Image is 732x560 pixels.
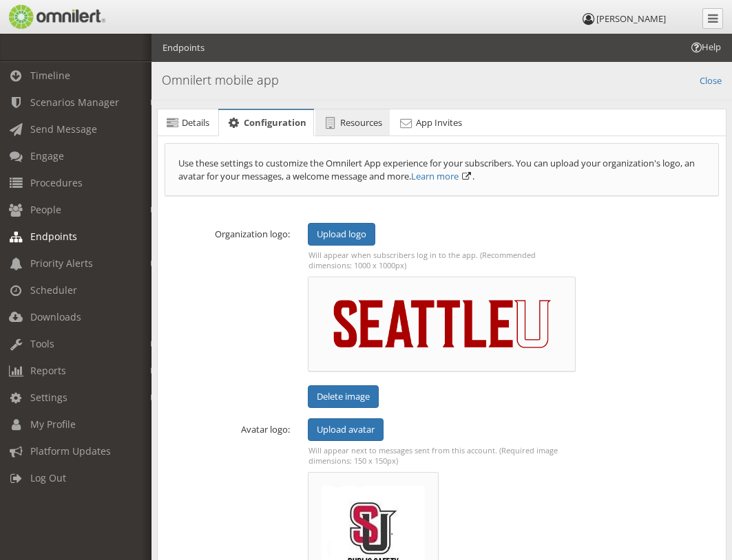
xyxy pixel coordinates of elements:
[30,391,67,404] span: Settings
[700,72,722,87] a: Close
[315,109,390,137] a: Resources
[702,8,723,29] a: Collapse Menu
[30,176,83,189] span: Procedures
[165,143,719,196] div: Use these settings to customize the Omnilert App experience for your subscribers. You can upload ...
[30,69,70,82] span: Timeline
[163,41,205,54] li: Endpoints
[30,230,77,243] span: Endpoints
[416,116,462,129] span: App Invites
[411,170,459,182] a: Learn more
[30,122,97,136] span: Send Message
[308,250,576,270] p: Will appear when subscribers log in to the app. (Recommended dimensions: 1000 x 1000px)
[31,10,59,22] span: Help
[317,423,375,435] span: Upload avatar
[340,116,382,129] span: Resources
[30,418,76,431] span: My Profile
[30,96,119,109] span: Scenarios Manager
[391,109,470,137] a: App Invites
[158,109,217,137] a: Details
[30,257,93,270] span: Priority Alerts
[30,337,54,350] span: Tools
[308,385,379,408] button: Delete image
[244,116,306,129] span: Configuration
[162,72,722,89] h4: Omnilert mobile app
[317,228,366,240] span: Upload logo
[30,310,81,323] span: Downloads
[322,290,563,358] img: 6038023255018
[30,283,77,297] span: Scheduler
[30,364,66,377] span: Reports
[689,41,721,54] span: Help
[7,5,105,29] img: Omnilert
[30,149,64,162] span: Engage
[308,445,576,466] p: Will appear next to messages sent from this account. (Required image dimensions: 150 x 150px)
[156,418,299,436] label: Avatar logo:
[30,444,111,457] span: Platform Updates
[30,471,66,484] span: Log Out
[156,223,299,241] label: Organization logo:
[182,116,209,129] span: Details
[596,12,666,25] span: [PERSON_NAME]
[218,110,313,137] a: Configuration
[30,203,61,216] span: People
